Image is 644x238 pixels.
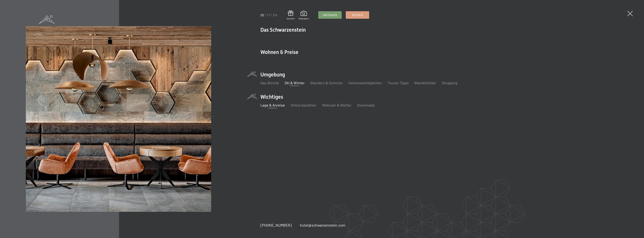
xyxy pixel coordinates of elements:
img: Wellnesshotels - Bar - Spieltische - Kinderunterhaltung [26,26,211,212]
a: EN [273,13,277,17]
span: [PHONE_NUMBER] [260,223,292,227]
a: Wanderbilder [414,81,436,85]
a: Online bezahlen [291,103,316,107]
a: Bildergalerie [299,11,309,20]
a: Touren Tipps [388,81,409,85]
a: Shopping [442,81,457,85]
span: Gutschein [287,17,295,20]
a: DE [260,13,265,17]
a: Wandern & Sommer [310,81,343,85]
span: Buchen [352,13,363,17]
a: Webcam & Wetter [322,103,351,107]
a: Ski & Winter [285,81,305,85]
a: Gutschein [287,10,295,20]
a: IT [267,13,270,17]
span: Bildergalerie [299,17,309,20]
a: Buchen [346,11,369,19]
a: [PHONE_NUMBER] [260,222,292,228]
a: Downloads [357,103,375,107]
span: Anfragen [323,13,337,17]
a: hotel@schwarzenstein.com [300,222,345,228]
a: Lage & Anreise [260,103,285,107]
a: Anfragen [318,11,341,19]
a: Das Ahrntal [260,81,279,85]
a: Sehenswürdigkeiten [348,81,382,85]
